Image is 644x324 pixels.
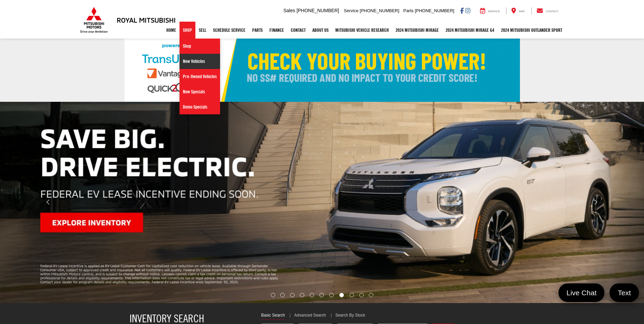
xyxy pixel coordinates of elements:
li: Go to slide number 1. [271,293,275,297]
li: Go to slide number 4. [300,293,304,297]
a: Shop [180,22,195,39]
a: Contact [287,22,309,39]
a: 2024 Mitsubishi Mirage G4 [442,22,498,39]
span: [PHONE_NUMBER] [360,8,399,13]
span: Live Chat [563,288,600,297]
a: 2024 Mitsubishi Mirage [392,22,442,39]
a: Map [506,7,530,14]
a: Finance [266,22,287,39]
li: Go to slide number 5. [310,293,314,297]
a: Facebook: Click to visit our Facebook page [460,8,464,13]
a: Sell [195,22,210,39]
a: Service [475,7,505,14]
span: Service [488,10,500,13]
li: Go to slide number 3. [290,293,294,297]
img: Mitsubishi [79,7,109,33]
span: [PHONE_NUMBER] [296,8,339,13]
li: Go to slide number 9. [350,293,354,297]
a: Contact [531,7,564,14]
a: Instagram: Click to visit our Instagram page [465,8,470,13]
img: Check Your Buying Power [124,34,520,102]
span: Service [344,8,358,13]
li: Go to slide number 2. [280,293,285,297]
span: Parts [403,8,413,13]
span: Sales [283,8,295,13]
span: Map [519,10,525,13]
span: Contact [546,10,558,13]
span: Text [614,288,634,297]
li: Go to slide number 8. [339,293,344,297]
a: New Specials [180,84,220,99]
li: Go to slide number 6. [319,293,324,297]
a: Mitsubishi Vehicle Research [332,22,392,39]
a: Shop [180,39,220,54]
a: Pre-Owned Vehicles [180,69,220,84]
a: 2024 Mitsubishi Outlander SPORT [498,22,566,39]
a: Advanced Search [294,313,326,319]
a: Home [163,22,180,39]
li: Go to slide number 7. [329,293,334,297]
a: Parts: Opens in a new tab [249,22,266,39]
a: Demo Specials [180,99,220,114]
a: Live Chat [558,283,605,302]
button: Click to view next picture. [547,115,644,290]
li: Go to slide number 10. [359,293,364,297]
a: Search By Stock [335,313,365,319]
span: [PHONE_NUMBER] [415,8,454,13]
h3: Royal Mitsubishi [117,16,176,24]
a: New Vehicles [180,54,220,69]
li: Go to slide number 11. [369,293,373,297]
a: About Us [309,22,332,39]
a: Text [610,283,639,302]
a: Schedule Service: Opens in a new tab [210,22,249,39]
a: Basic Search [261,313,285,320]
